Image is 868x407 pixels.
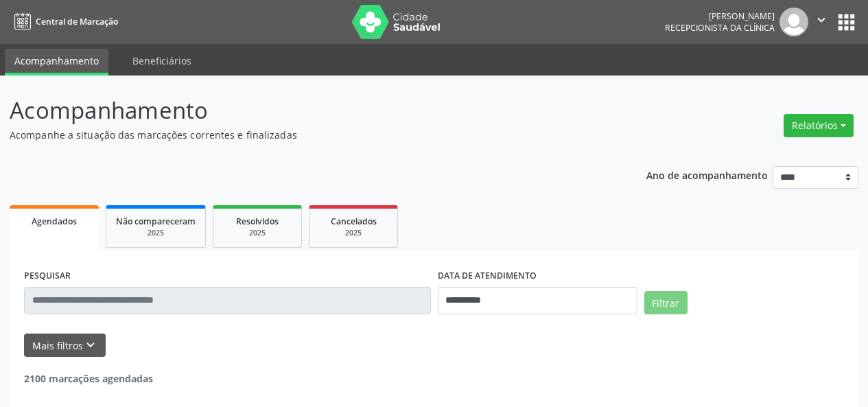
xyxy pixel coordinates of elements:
button: apps [834,10,858,34]
span: Resolvidos [236,216,279,227]
span: Não compareceram [116,216,196,227]
span: Recepcionista da clínica [665,22,775,34]
span: Cancelados [331,216,377,227]
span: Central de Marcação [36,16,118,27]
i:  [814,12,829,27]
div: [PERSON_NAME] [665,10,775,22]
p: Acompanhamento [10,93,604,128]
a: Central de Marcação [10,10,118,33]
button: Relatórios [784,114,854,137]
p: Ano de acompanhamento [646,166,768,183]
label: PESQUISAR [24,266,71,287]
button: Filtrar [644,291,688,314]
div: 2025 [223,228,292,238]
a: Acompanhamento [5,49,108,75]
strong: 2100 marcações agendadas [24,372,153,385]
button:  [808,8,834,36]
button: Mais filtroskeyboard_arrow_down [24,334,106,358]
label: DATA DE ATENDIMENTO [438,266,537,287]
a: Beneficiários [123,49,201,73]
i: keyboard_arrow_down [83,338,98,353]
span: Agendados [32,216,77,227]
div: 2025 [116,228,196,238]
div: 2025 [319,228,388,238]
img: img [779,8,808,36]
p: Acompanhe a situação das marcações correntes e finalizadas [10,128,604,142]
